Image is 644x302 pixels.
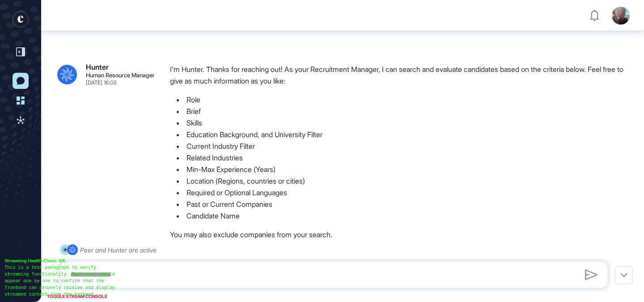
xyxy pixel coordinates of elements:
img: user-avatar [612,7,630,25]
li: Location (Regions, countries or cities) [170,175,635,187]
div: Hunter [86,63,109,71]
p: You may also exclude companies from your search. [170,229,635,240]
div: TOGGLE STREAM CONSOLE [45,291,110,302]
li: Past or Current Companies [170,198,635,210]
li: Required or Optional Languages [170,187,635,198]
li: Skills [170,117,635,129]
p: I'm Hunter. Thanks for reaching out! As your Recruitment Manager, I can search and evaluate candi... [170,63,635,87]
li: Education Background, and University Filter [170,129,635,140]
div: Peer and Hunter are active [80,244,157,256]
li: Min-Max Experience (Years) [170,164,635,175]
li: Candidate Name [170,210,635,222]
li: Related Industries [170,152,635,164]
div: Human Resource Manager [86,72,155,78]
li: Current Industry Filter [170,140,635,152]
li: Role [170,94,635,105]
div: entrapeer-logo [13,11,29,27]
div: [DATE] 16:03 [86,80,116,85]
li: Brief [170,105,635,117]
